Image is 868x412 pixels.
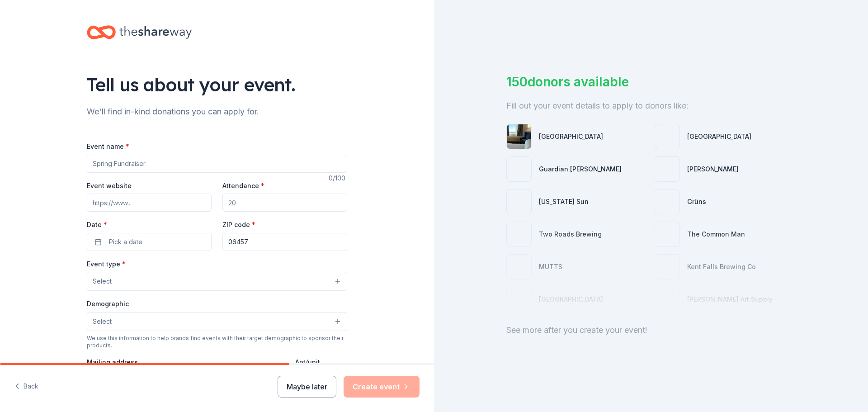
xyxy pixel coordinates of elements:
label: Demographic [87,299,129,308]
div: 0 /100 [329,173,347,184]
span: Select [93,276,112,287]
div: [PERSON_NAME] [687,164,739,175]
button: Maybe later [278,376,336,398]
div: Tell us about your event. [87,72,347,97]
label: Apt/unit [295,358,320,367]
img: photo for Lyman Orchards [655,157,679,181]
div: Grüns [687,196,706,207]
img: photo for Water's Edge Resort & Spa [507,124,531,149]
input: https://www... [87,194,212,212]
label: Event name [87,142,129,151]
div: Fill out your event details to apply to donors like: [506,99,796,113]
img: photo for Grüns [655,189,679,214]
div: We use this information to help brands find events with their target demographic to sponsor their... [87,335,347,349]
div: [GEOGRAPHIC_DATA] [687,131,751,142]
span: Select [93,316,112,327]
button: Pick a date [87,233,212,251]
img: photo for Connecticut Sun [507,189,531,214]
input: Spring Fundraiser [87,155,347,173]
label: Mailing address [87,358,138,367]
label: Attendance [222,181,264,190]
div: [US_STATE] Sun [539,196,589,207]
div: Guardian [PERSON_NAME] [539,164,622,175]
button: Back [14,377,38,396]
label: Event type [87,260,126,269]
label: Date [87,220,212,229]
div: 150 donors available [506,72,796,91]
div: [GEOGRAPHIC_DATA] [539,131,603,142]
img: photo for Guardian Angel Device [507,157,531,181]
img: photo for Loon Mountain Resort [655,124,679,149]
button: Select [87,272,347,291]
input: 12345 (U.S. only) [222,233,347,251]
button: Select [87,312,347,331]
label: Event website [87,181,132,190]
input: 20 [222,194,347,212]
div: See more after you create your event! [506,323,796,337]
span: Pick a date [109,237,142,247]
label: ZIP code [222,220,255,229]
div: We'll find in-kind donations you can apply for. [87,104,347,119]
